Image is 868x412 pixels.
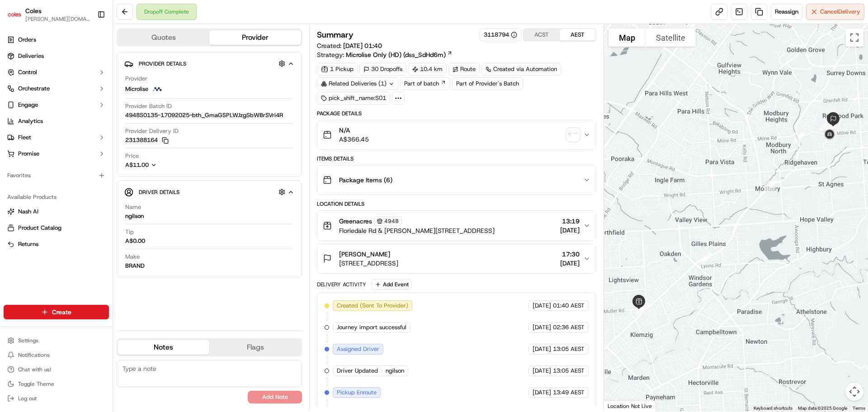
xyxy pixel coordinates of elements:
button: AEST [560,29,596,41]
button: Keyboard shortcuts [754,405,793,412]
a: Nash AI [7,208,105,216]
div: We're available if you need us! [31,95,114,103]
span: Deliveries [18,52,44,60]
span: Map data ©2025 Google [798,406,847,411]
a: Powered byPylon [64,153,109,160]
a: Created via Automation [481,63,561,76]
button: Notes [118,340,209,355]
span: [PERSON_NAME][DOMAIN_NAME][EMAIL_ADDRESS][PERSON_NAME][DOMAIN_NAME] [25,15,90,23]
span: [DATE] [533,302,551,310]
span: N/A [339,126,369,135]
div: 3 [760,176,779,195]
span: Fleet [18,133,31,142]
div: 2 [697,248,716,267]
span: [DATE] [560,259,580,268]
button: Driver Details [124,185,294,199]
div: 3118794 [484,31,517,39]
button: Map camera controls [845,383,863,401]
button: Reassign [771,4,802,20]
span: Engage [18,101,38,109]
span: 13:49 AEST [553,388,585,397]
span: Created: [317,41,382,50]
button: Package Items (6) [317,166,595,194]
button: [PERSON_NAME][STREET_ADDRESS]17:30[DATE] [317,244,595,273]
span: Pylon [90,153,109,160]
span: 4948 [384,218,399,225]
span: API Documentation [85,131,145,140]
span: Microlise Only (HD) (dss_SdHd6m) [346,50,446,59]
span: Coles [25,6,42,15]
a: Terms (opens in new tab) [853,406,865,411]
button: Provider [209,30,301,45]
div: 4 [789,128,808,147]
a: 📗Knowledge Base [5,128,73,144]
span: Driver Updated [337,367,378,375]
div: 30 Dropoffs [359,63,406,76]
a: 💻API Documentation [73,128,149,144]
span: Provider Batch ID [125,102,172,110]
a: Orders [4,33,109,47]
span: Toggle Theme [18,380,54,388]
div: pick_shift_name:S01 [317,92,390,104]
button: Provider Details [124,56,294,71]
span: Returns [18,240,38,248]
button: Promise [4,147,109,161]
span: [DATE] [533,345,551,353]
input: Got a question? Start typing here... [24,58,163,68]
button: Show street map [609,28,646,47]
span: 17:30 [560,250,580,259]
div: A$0.00 [125,237,145,245]
span: Driver Details [139,189,179,196]
button: Fleet [4,130,109,145]
span: 02:36 AEST [553,323,585,331]
button: Toggle Theme [4,378,109,390]
button: N/AA$366.45signature_proof_of_delivery image [317,120,595,149]
span: [DATE] 01:40 [343,42,382,50]
span: Settings [18,337,38,344]
span: Greenacres [339,217,372,226]
button: Notifications [4,349,109,361]
span: Provider [125,75,147,83]
img: microlise_logo.jpeg [152,84,163,95]
button: Product Catalog [4,221,109,235]
div: Favorites [4,168,109,183]
a: Route [448,63,480,76]
a: Microlise Only (HD) (dss_SdHd6m) [346,50,453,59]
button: Log out [4,392,109,405]
button: Start new chat [154,89,165,100]
button: Orchestrate [4,81,109,96]
span: [DATE] [533,367,551,375]
span: Provider Delivery ID [125,127,179,135]
span: Analytics [18,117,43,125]
a: Part of batch [400,77,450,90]
a: Open this area in Google Maps (opens a new window) [606,400,636,412]
img: Nash [9,9,27,27]
button: Quotes [118,30,209,45]
div: BRAND [125,262,145,270]
h3: Summary [317,31,354,39]
span: 4948S0135-17092025-bth_GmaGSPLWJzgSbWBrSVri4R [125,111,283,119]
button: 231388164 [125,136,169,144]
span: Reassign [775,8,798,16]
button: Add Event [372,279,412,290]
span: Make [125,253,140,261]
span: Control [18,68,37,76]
button: Toggle fullscreen view [845,28,863,47]
button: A$11.00 [125,161,205,169]
span: Nash AI [18,208,38,216]
div: Related Deliveries (1) [317,77,398,90]
a: Returns [7,240,105,248]
span: Microlise [125,85,148,93]
span: [DATE] [533,388,551,397]
span: 13:19 [560,217,580,226]
button: ColesColes[PERSON_NAME][DOMAIN_NAME][EMAIL_ADDRESS][PERSON_NAME][DOMAIN_NAME] [4,4,94,25]
img: Google [606,400,636,412]
span: Provider Details [139,60,186,67]
div: Available Products [4,190,109,204]
span: Assigned Driver [337,345,379,353]
span: Cancel Delivery [820,8,860,16]
span: [DATE] [533,323,551,331]
span: Log out [18,395,37,402]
